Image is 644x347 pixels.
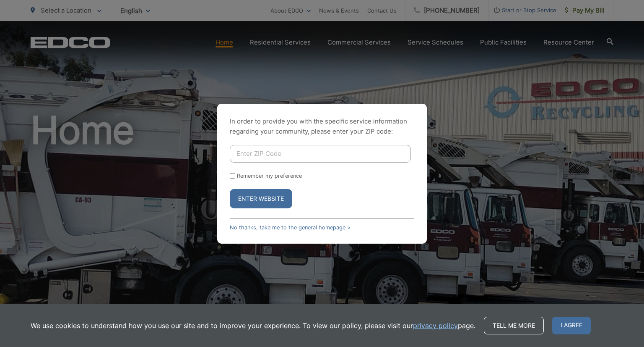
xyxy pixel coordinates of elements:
[237,173,302,179] label: Remember my preference
[31,321,475,331] p: We use cookies to understand how you use our site and to improve your experience. To view our pol...
[552,317,591,334] span: I agree
[230,189,292,208] button: Enter Website
[413,321,458,331] a: privacy policy
[484,317,544,334] a: Tell me more
[230,224,351,231] a: No thanks, take me to the general homepage >
[230,145,411,163] input: Enter ZIP Code
[230,116,414,137] p: In order to provide you with the specific service information regarding your community, please en...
